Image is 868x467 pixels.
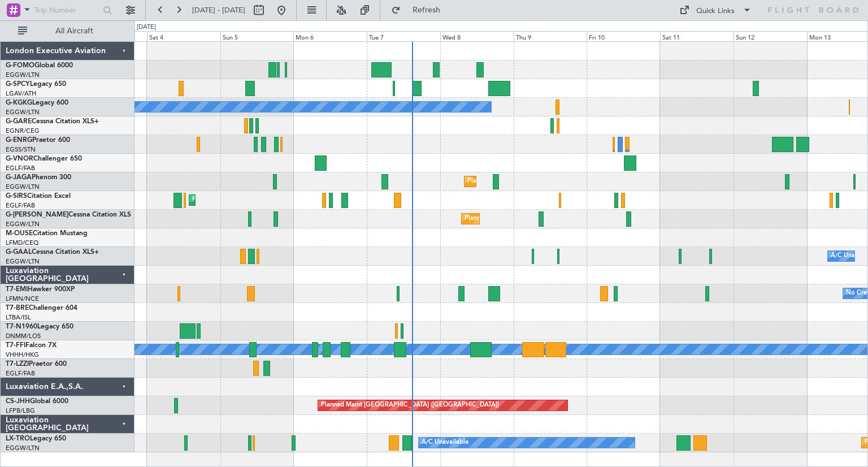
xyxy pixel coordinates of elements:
span: [DATE] - [DATE] [192,5,245,15]
input: Trip Number [34,2,99,19]
a: G-SPCYLegacy 650 [6,81,66,88]
a: T7-EMIHawker 900XP [6,286,75,293]
div: Sat 4 [147,31,220,41]
a: G-GAALCessna Citation XLS+ [6,249,99,256]
a: M-OUSECitation Mustang [6,230,88,237]
div: Mon 6 [293,31,367,41]
a: EGGW/LTN [6,183,40,191]
span: G-GAAL [6,249,32,256]
div: Planned Maint [GEOGRAPHIC_DATA] ([GEOGRAPHIC_DATA]) [192,192,370,209]
a: EGSS/STN [6,145,36,154]
a: LFMD/CEQ [6,239,38,247]
a: G-GARECessna Citation XLS+ [6,118,99,125]
div: Sat 11 [660,31,734,41]
a: G-KGKGLegacy 600 [6,100,68,106]
span: All Aircraft [29,27,119,35]
div: Fri 10 [587,31,660,41]
span: G-KGKG [6,100,32,106]
div: Quick Links [696,6,735,17]
span: M-OUSE [6,230,33,237]
a: EGGW/LTN [6,444,40,452]
a: EGGW/LTN [6,108,40,116]
span: G-SIRS [6,193,27,200]
span: G-VNOR [6,155,33,162]
div: [DATE] [137,23,156,32]
a: T7-BREChallenger 604 [6,305,77,312]
span: T7-LZZI [6,361,29,367]
button: All Aircraft [12,22,123,40]
a: LFMN/NCE [6,295,39,303]
a: LTBA/ISL [6,313,31,322]
div: Tue 7 [367,31,440,41]
a: G-[PERSON_NAME]Cessna Citation XLS [6,211,131,218]
span: G-SPCY [6,81,30,88]
a: LGAV/ATH [6,89,36,98]
button: Quick Links [674,1,757,19]
span: G-FOMO [6,62,34,69]
span: T7-N1960 [6,323,37,330]
a: G-VNORChallenger 650 [6,155,82,162]
a: G-SIRSCitation Excel [6,193,71,200]
a: EGGW/LTN [6,71,40,79]
a: EGGW/LTN [6,257,40,266]
div: A/C Unavailable [422,434,468,451]
span: G-ENRG [6,137,32,144]
span: Refresh [403,6,450,14]
a: CS-JHHGlobal 6000 [6,398,68,405]
div: Thu 9 [514,31,587,41]
a: G-FOMOGlobal 6000 [6,62,73,69]
span: G-[PERSON_NAME] [6,211,68,218]
span: CS-JHH [6,398,30,405]
div: Planned Maint [GEOGRAPHIC_DATA] ([GEOGRAPHIC_DATA]) [467,173,645,190]
span: LX-TRO [6,435,30,442]
a: EGGW/LTN [6,220,40,228]
a: EGLF/FAB [6,164,35,172]
div: Planned Maint [GEOGRAPHIC_DATA] ([GEOGRAPHIC_DATA]) [321,397,499,414]
a: EGLF/FAB [6,369,35,378]
div: Wed 8 [440,31,514,41]
a: VHHH/HKG [6,351,39,359]
a: T7-N1960Legacy 650 [6,323,73,330]
a: T7-LZZIPraetor 600 [6,361,67,367]
a: T7-FFIFalcon 7X [6,342,57,349]
a: LX-TROLegacy 650 [6,435,66,442]
a: LFPB/LBG [6,407,35,415]
div: Sun 12 [734,31,807,41]
span: G-JAGA [6,174,32,181]
a: G-JAGAPhenom 300 [6,174,71,181]
button: Refresh [386,1,454,19]
a: EGNR/CEG [6,127,40,135]
a: DNMM/LOS [6,332,41,340]
a: EGLF/FAB [6,201,35,210]
a: G-ENRGPraetor 600 [6,137,70,144]
span: T7-EMI [6,286,28,293]
div: Planned Maint [GEOGRAPHIC_DATA] ([GEOGRAPHIC_DATA]) [465,210,643,227]
span: T7-FFI [6,342,25,349]
div: Sun 5 [220,31,294,41]
span: G-GARE [6,118,32,125]
span: T7-BRE [6,305,29,312]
